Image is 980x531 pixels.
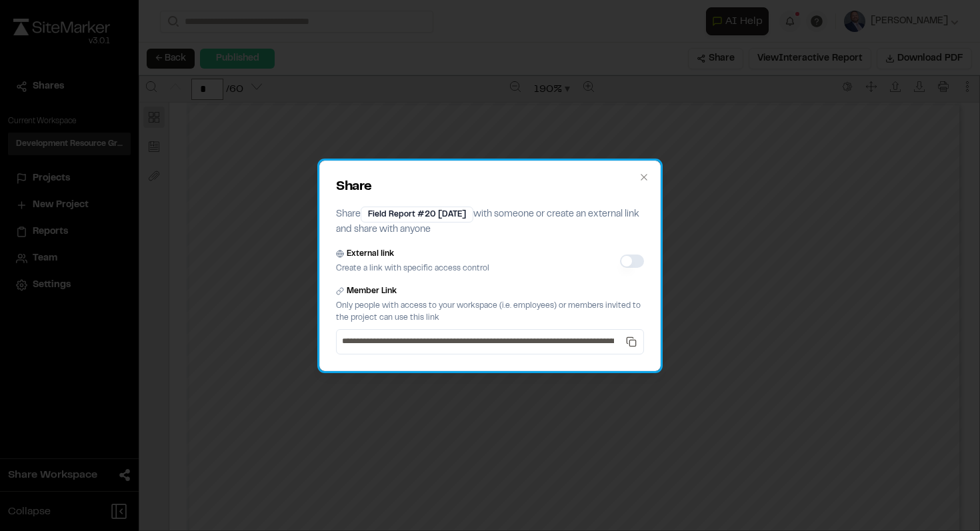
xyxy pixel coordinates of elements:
[347,248,394,260] label: External link
[347,285,397,297] label: Member Link
[336,263,489,274] p: Create a link with specific access control
[336,207,644,237] p: Share with someone or create an external link and share with anyone
[361,207,473,223] div: Field Report #20 [DATE]
[336,300,644,324] p: Only people with access to your workspace (i.e. employees) or members invited to the project can ...
[336,177,644,197] h2: Share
